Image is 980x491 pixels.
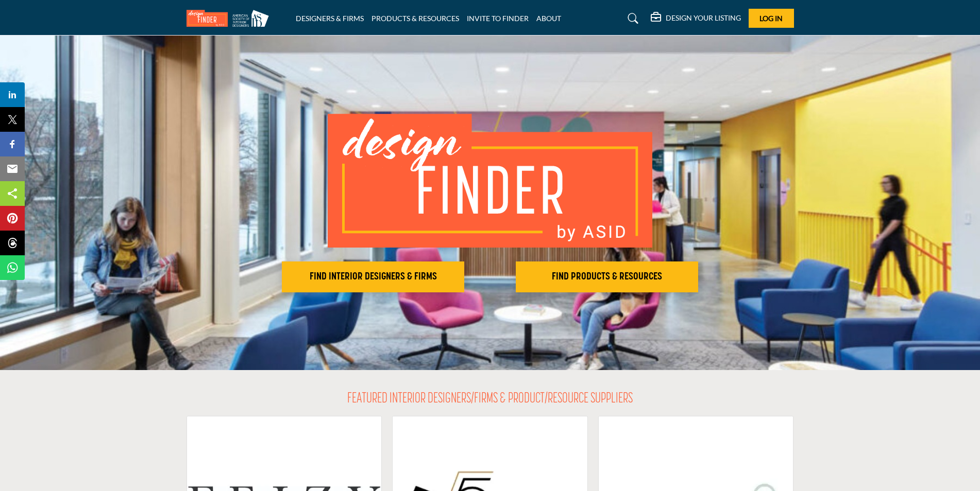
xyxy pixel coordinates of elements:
h2: FIND INTERIOR DESIGNERS & FIRMS [285,271,461,283]
a: DESIGNERS & FIRMS [296,14,364,23]
a: Search [618,10,645,27]
button: FIND PRODUCTS & RESOURCES [516,261,698,292]
a: PRODUCTS & RESOURCES [371,14,459,23]
h2: FIND PRODUCTS & RESOURCES [519,271,695,283]
img: Site Logo [187,10,274,27]
a: ABOUT [536,14,561,23]
span: Log In [759,14,783,23]
div: DESIGN YOUR LISTING [651,12,741,25]
button: FIND INTERIOR DESIGNERS & FIRMS [282,261,464,292]
img: image [328,114,652,248]
button: Log In [749,9,794,28]
a: INVITE TO FINDER [467,14,529,23]
h2: FEATURED INTERIOR DESIGNERS/FIRMS & PRODUCT/RESOURCE SUPPLIERS [347,391,633,408]
h5: DESIGN YOUR LISTING [666,13,741,23]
